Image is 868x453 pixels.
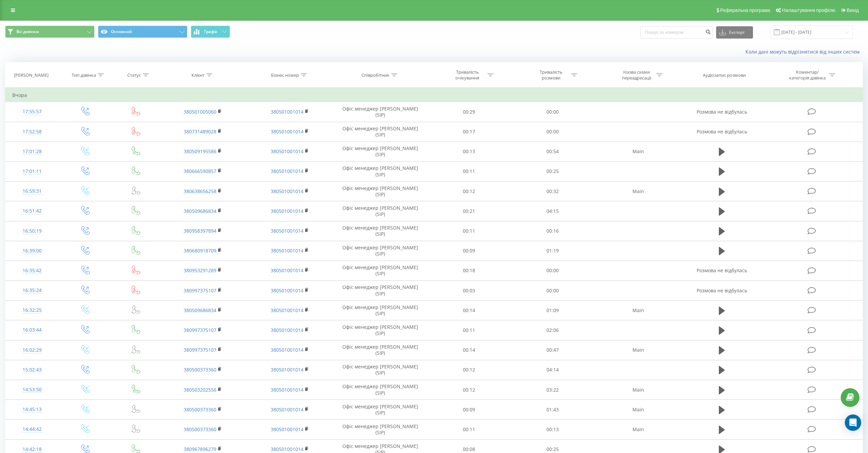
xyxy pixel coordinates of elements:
[533,69,569,81] div: Тривалість розмови
[271,426,303,433] a: 380501001014
[184,128,216,135] a: 380731489028
[271,287,303,294] a: 380501001014
[184,208,216,214] a: 380509686834
[12,323,52,337] div: 16:03:44
[427,380,511,400] td: 00:12
[184,327,216,333] a: 380997375107
[12,363,52,377] div: 15:02:43
[333,320,427,340] td: Офіс менеджер [PERSON_NAME] (SIP)
[847,8,859,13] span: Вихід
[427,340,511,360] td: 00:14
[427,261,511,280] td: 00:18
[511,360,595,380] td: 04:14
[271,72,299,78] div: Бізнес номер
[595,420,682,439] td: Main
[333,281,427,301] td: Офіс менеджер [PERSON_NAME] (SIP)
[271,168,303,174] a: 380501001014
[640,26,713,39] input: Пошук за номером
[12,165,52,178] div: 17:01:11
[720,8,770,13] span: Реферальна програма
[12,423,52,436] div: 14:44:42
[697,267,747,274] span: Розмова не відбулась
[595,400,682,420] td: Main
[697,128,747,135] span: Розмова не відбулась
[361,72,389,78] div: Співробітник
[271,148,303,155] a: 380501001014
[333,380,427,400] td: Офіс менеджер [PERSON_NAME] (SIP)
[427,181,511,201] td: 00:12
[12,383,52,396] div: 14:53:50
[333,301,427,320] td: Офіс менеджер [PERSON_NAME] (SIP)
[333,161,427,181] td: Офіс менеджер [PERSON_NAME] (SIP)
[12,264,52,277] div: 16:35:42
[333,360,427,380] td: Офіс менеджер [PERSON_NAME] (SIP)
[333,400,427,420] td: Офіс менеджер [PERSON_NAME] (SIP)
[184,307,216,313] a: 380509686834
[184,108,216,115] a: 380501005060
[511,340,595,360] td: 00:47
[449,69,486,81] div: Тривалість очікування
[333,340,427,360] td: Офіс менеджер [PERSON_NAME] (SIP)
[427,281,511,301] td: 00:03
[333,181,427,201] td: Офіс менеджер [PERSON_NAME] (SIP)
[782,8,835,13] span: Налаштування профілю
[595,380,682,400] td: Main
[184,148,216,155] a: 380509195586
[271,446,303,452] a: 380501001014
[333,102,427,122] td: Офіс менеджер [PERSON_NAME] (SIP)
[595,142,682,161] td: Main
[511,301,595,320] td: 01:09
[333,241,427,261] td: Офіс менеджер [PERSON_NAME] (SIP)
[745,48,863,55] a: Коли дані можуть відрізнятися вiд інших систем
[12,403,52,416] div: 14:45:13
[16,29,39,34] span: Всі дзвінки
[333,221,427,241] td: Офіс менеджер [PERSON_NAME] (SIP)
[511,380,595,400] td: 03:22
[595,181,682,201] td: Main
[184,386,216,393] a: 380503202556
[427,241,511,261] td: 00:09
[271,327,303,333] a: 380501001014
[12,284,52,297] div: 16:35:24
[271,406,303,413] a: 380501001014
[184,228,216,234] a: 380958397894
[271,366,303,373] a: 380501001014
[184,446,216,452] a: 380967896279
[595,301,682,320] td: Main
[511,221,595,241] td: 00:16
[697,287,747,294] span: Розмова не відбулась
[271,247,303,254] a: 380501001014
[595,340,682,360] td: Main
[427,360,511,380] td: 00:12
[12,244,52,258] div: 16:39:00
[427,400,511,420] td: 00:09
[271,188,303,194] a: 380501001014
[427,320,511,340] td: 00:11
[511,281,595,301] td: 00:00
[845,414,861,431] div: Open Intercom Messenger
[98,26,187,38] button: Основний
[697,108,747,115] span: Розмова не відбулась
[427,221,511,241] td: 00:11
[184,426,216,433] a: 380500373360
[511,142,595,161] td: 00:54
[271,208,303,214] a: 380501001014
[511,122,595,142] td: 00:00
[618,69,655,81] div: Назва схеми переадресації
[271,128,303,135] a: 380501001014
[333,142,427,161] td: Офіс менеджер [PERSON_NAME] (SIP)
[12,145,52,158] div: 17:01:28
[427,142,511,161] td: 00:13
[184,366,216,373] a: 380500373360
[511,420,595,439] td: 00:13
[127,72,141,78] div: Статус
[72,72,96,78] div: Тип дзвінка
[511,201,595,221] td: 04:15
[511,102,595,122] td: 00:00
[5,26,95,38] button: Всі дзвінки
[184,287,216,294] a: 380997375107
[12,224,52,238] div: 16:50:19
[333,201,427,221] td: Офіс менеджер [PERSON_NAME] (SIP)
[511,161,595,181] td: 00:25
[184,247,216,254] a: 380680918709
